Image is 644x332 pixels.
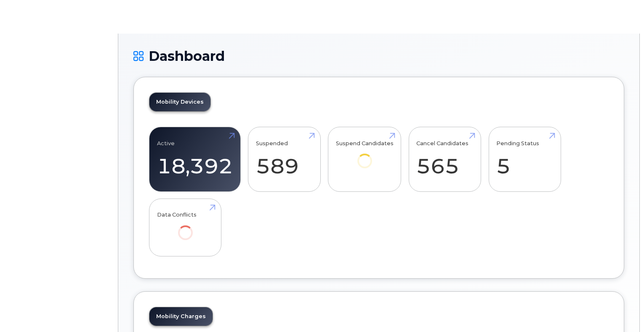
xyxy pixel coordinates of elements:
a: Pending Status 5 [496,132,553,187]
a: Mobility Charges [149,307,213,326]
a: Data Conflicts [157,203,214,251]
a: Cancel Candidates 565 [416,132,473,187]
a: Suspend Candidates [336,132,394,180]
h1: Dashboard [133,49,624,63]
a: Suspended 589 [256,132,313,187]
a: Active 18,392 [157,132,233,187]
a: Mobility Devices [149,93,210,111]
